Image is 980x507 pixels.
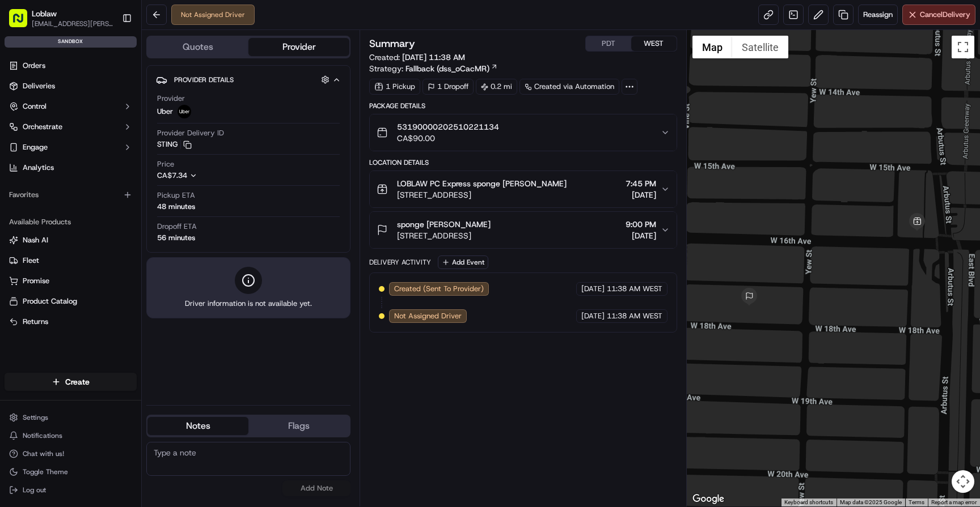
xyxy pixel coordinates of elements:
a: Terms (opens in new tab) [909,499,924,505]
button: Add Event [438,255,488,269]
span: Dropoff ETA [157,221,197,232]
button: Keyboard shortcuts [784,499,833,506]
button: Map camera controls [952,470,974,493]
div: 0.2 mi [476,79,517,95]
span: Analytics [23,163,54,173]
div: We're available if you need us! [51,120,156,129]
span: sponge [PERSON_NAME] [397,219,491,230]
button: Loblaw [32,8,57,19]
button: Provider [248,38,349,56]
p: Welcome 👋 [11,45,206,63]
span: Settings [23,413,48,422]
span: Promise [23,276,49,286]
a: Orders [5,57,137,75]
div: 📗 [11,224,20,233]
img: profile_uber_partner.png [178,105,191,118]
span: Map data ©2025 Google [840,499,902,505]
button: WEST [631,36,677,51]
span: Pickup ETA [157,190,195,201]
span: Create [65,376,90,387]
span: Created (Sent To Provider) [394,284,484,294]
div: 1 Dropoff [423,79,474,95]
button: CA$7.34 [157,171,257,181]
span: Log out [23,485,46,495]
h3: Summary [369,39,415,49]
button: Create [5,373,137,391]
span: 11:38 AM WEST [607,311,662,321]
button: Show satellite imagery [732,36,788,58]
span: Deliveries [23,81,55,91]
div: Favorites [5,186,137,204]
div: Package Details [369,101,677,110]
a: Fleet [9,255,132,266]
button: Quotes [147,38,248,56]
a: Fallback (dss_oCacMR) [405,63,498,74]
a: Returns [9,317,132,327]
span: Cancel Delivery [920,10,970,20]
button: LOBLAW PC Express sponge [PERSON_NAME][STREET_ADDRESS]7:45 PM[DATE] [370,171,676,207]
button: See all [176,145,206,159]
div: Strategy: [369,63,498,74]
button: Flags [248,417,349,435]
span: Returns [23,317,48,327]
span: • [94,176,98,185]
div: sandbox [5,36,137,48]
span: 9:00 PM [626,219,656,230]
span: 7:45 PM [626,178,656,189]
div: 💻 [96,224,105,233]
button: Returns [5,313,137,331]
span: Orders [23,61,45,71]
span: Pylon [113,250,137,259]
span: [DATE] [581,311,605,321]
button: Reassign [858,5,898,25]
a: 💻API Documentation [91,218,187,238]
button: Toggle Theme [5,464,137,480]
span: Provider Details [174,75,234,84]
img: Avner Pereira [11,165,29,183]
span: Orchestrate [23,122,62,132]
a: Promise [9,276,132,286]
span: Created: [369,52,465,63]
span: CA$7.34 [157,171,187,180]
a: Created via Automation [519,79,619,95]
button: CancelDelivery [902,5,975,25]
span: Product Catalog [23,296,77,306]
a: Powered byPylon [80,250,137,259]
button: PDT [586,36,631,51]
button: Control [5,97,137,116]
span: 4 minutes ago [100,176,149,185]
button: Orchestrate [5,118,137,136]
button: Start new chat [193,112,206,125]
div: Location Details [369,158,677,167]
span: Reassign [863,10,893,20]
button: Fleet [5,252,137,270]
span: API Documentation [107,223,182,234]
input: Got a question? Start typing here... [29,73,204,85]
span: [STREET_ADDRESS] [397,189,567,201]
span: CA$90.00 [397,133,499,144]
a: Nash AI [9,235,132,245]
span: Provider Delivery ID [157,128,224,138]
button: Settings [5,410,137,425]
button: sponge [PERSON_NAME][STREET_ADDRESS]9:00 PM[DATE] [370,212,676,248]
a: Open this area in Google Maps (opens a new window) [690,492,727,506]
button: Promise [5,272,137,290]
a: Report a map error [931,499,977,505]
span: Provider [157,93,185,104]
span: [DATE] [626,230,656,241]
a: Analytics [5,159,137,177]
button: Loblaw[EMAIL_ADDRESS][PERSON_NAME][DOMAIN_NAME] [5,5,117,32]
div: 56 minutes [157,233,195,243]
span: Control [23,101,47,112]
button: Show street map [692,36,732,58]
img: Google [690,492,727,506]
span: Uber [157,106,173,117]
img: Nash [11,11,34,34]
span: Not Assigned Driver [394,311,462,321]
img: 1724597045416-56b7ee45-8013-43a0-a6f9-03cb97ddad50 [24,108,44,129]
button: [EMAIL_ADDRESS][PERSON_NAME][DOMAIN_NAME] [32,19,113,28]
span: 53190000202510221134 [397,121,499,133]
span: Driver information is not available yet. [185,299,312,309]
